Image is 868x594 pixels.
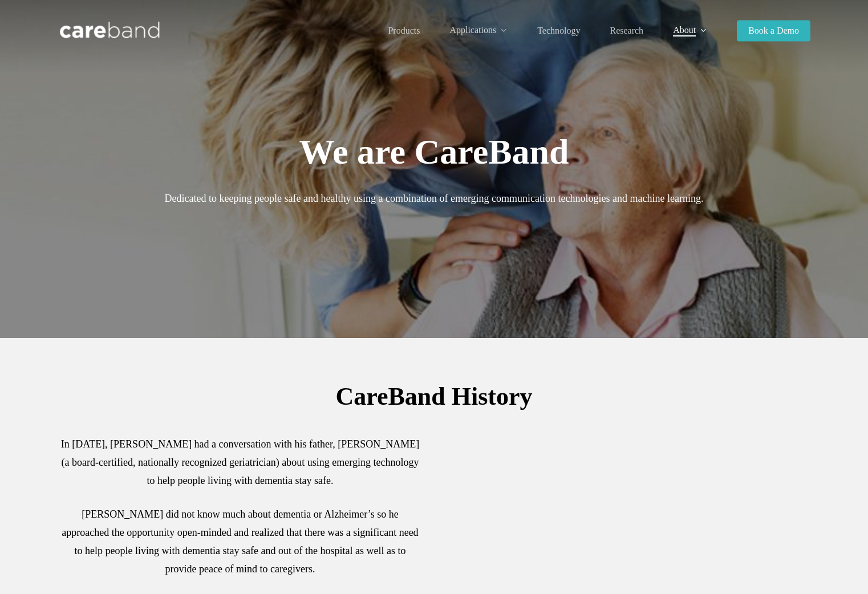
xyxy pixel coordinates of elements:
[388,26,420,35] a: Products
[537,26,580,35] a: Technology
[610,26,643,35] span: Research
[335,383,532,410] span: CareBand History
[537,26,580,35] span: Technology
[58,435,423,505] p: In [DATE], [PERSON_NAME] had a conversation with his father, [PERSON_NAME] (a board-certified, na...
[748,26,799,35] span: Book a Demo
[388,26,420,35] span: Products
[58,505,423,593] p: [PERSON_NAME] did not know much about dementia or Alzheimer’s so he approached the opportunity op...
[58,189,810,208] p: Dedicated to keeping people safe and healthy using a combination of emerging communication techno...
[610,26,643,35] a: Research
[449,26,508,35] a: Applications
[449,25,496,35] span: Applications
[673,26,707,35] a: About
[737,26,810,35] a: Book a Demo
[673,25,696,35] span: About
[58,130,810,174] h1: We are CareBand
